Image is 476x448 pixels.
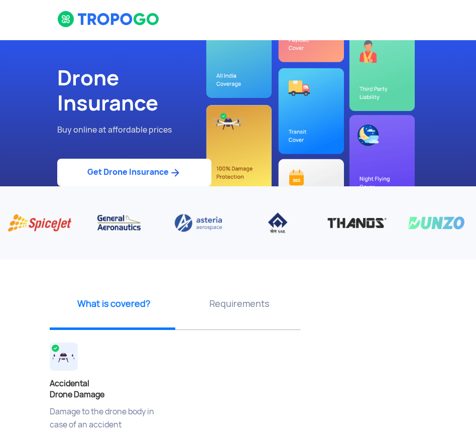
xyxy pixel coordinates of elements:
[169,167,181,179] img: ic_arrow_forward_blue.svg
[57,159,211,186] a: Get Drone Insurance
[8,212,72,234] img: Spice Jet
[57,11,160,28] img: logoHeader.svg
[325,212,389,234] img: Thanos Technologies
[404,212,468,234] img: Dunzo
[50,378,426,400] h4: Accidental Drone Damage
[87,212,151,234] img: General Aeronautics
[57,65,230,116] h1: Drone Insurance
[246,212,310,234] img: IISCO Steel Plant
[166,212,230,234] img: Asteria aerospace
[57,124,230,137] p: Buy online at affordable prices
[55,297,173,310] p: What is covered?
[180,297,298,310] p: Requirements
